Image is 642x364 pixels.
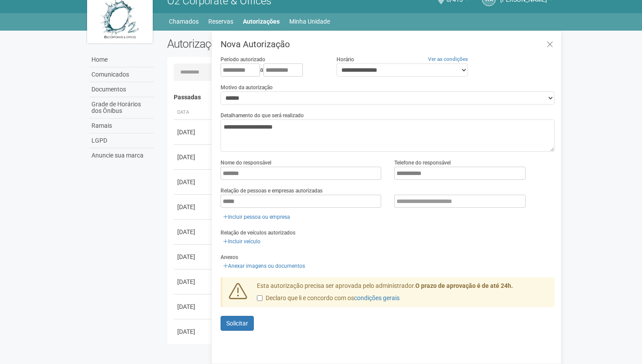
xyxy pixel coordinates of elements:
div: [DATE] [177,178,210,186]
div: [DATE] [177,302,210,311]
a: Anexar imagens ou documentos [221,261,308,271]
div: [DATE] [177,277,210,286]
h4: Passadas [174,94,549,101]
div: [DATE] [177,203,210,211]
div: a [221,63,323,77]
a: condições gerais [354,294,400,301]
a: Grade de Horários dos Ônibus [89,97,154,119]
a: LGPD [89,133,154,148]
a: Anuncie sua marca [89,148,154,163]
div: [DATE] [177,227,210,236]
button: Solicitar [221,316,254,331]
th: Data [174,105,213,120]
label: Relação de pessoas e empresas autorizadas [221,187,323,195]
a: Autorizações [243,15,280,28]
label: Período autorizado [221,56,265,63]
label: Anexos [221,253,238,261]
a: Chamados [169,15,199,28]
label: Relação de veículos autorizados [221,229,295,237]
label: Motivo da autorização [221,84,273,91]
a: Reservas [208,15,233,28]
strong: O prazo de aprovação é de até 24h. [415,282,513,289]
div: [DATE] [177,327,210,336]
a: Ramais [89,119,154,133]
label: Nome do responsável [221,159,271,167]
span: Solicitar [226,320,248,327]
a: Comunicados [89,67,154,82]
input: Declaro que li e concordo com oscondições gerais [257,295,263,301]
div: [DATE] [177,128,210,136]
label: Declaro que li e concordo com os [257,294,400,303]
label: Telefone do responsável [394,159,451,167]
div: Esta autorização precisa ser aprovada pelo administrador. [250,282,555,307]
label: Horário [337,56,354,63]
h2: Autorizações [167,37,354,50]
a: Home [89,52,154,67]
a: Documentos [89,82,154,97]
a: Minha Unidade [289,15,330,28]
label: Detalhamento do que será realizado [221,112,304,119]
div: [DATE] [177,153,210,161]
a: Incluir pessoa ou empresa [221,212,293,222]
a: Ver as condições [428,56,468,62]
div: [DATE] [177,252,210,261]
a: Incluir veículo [221,237,263,246]
h3: Nova Autorização [221,40,554,49]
